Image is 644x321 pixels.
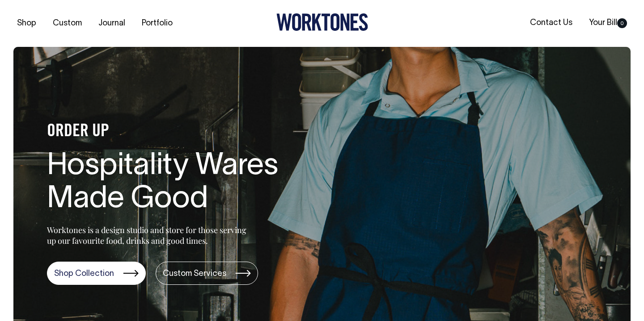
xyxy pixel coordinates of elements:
[47,122,333,141] h4: ORDER UP
[13,16,40,31] a: Shop
[585,16,631,30] a: Your Bill0
[47,225,250,246] p: Worktones is a design studio and store for those serving up our favourite food, drinks and good t...
[156,262,258,285] a: Custom Services
[49,16,85,31] a: Custom
[617,18,627,28] span: 0
[47,262,146,285] a: Shop Collection
[526,16,576,30] a: Contact Us
[138,16,176,31] a: Portfolio
[47,150,333,217] h1: Hospitality Wares Made Good
[95,16,129,31] a: Journal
